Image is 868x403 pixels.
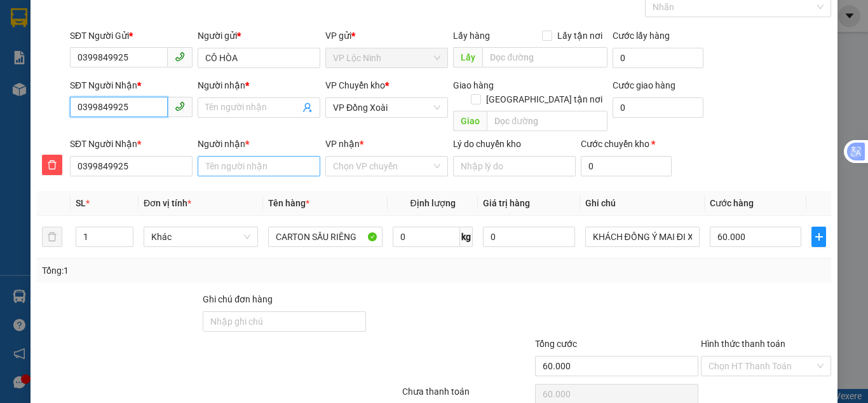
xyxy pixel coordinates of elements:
input: Tên người nhận [198,156,320,176]
div: SĐT Người Nhận [70,78,193,92]
span: Lấy [453,47,482,67]
th: Ghi chú [580,191,705,216]
span: Giao hàng [453,80,494,90]
span: VP Lộc Ninh [333,48,440,67]
span: Tên hàng [268,198,309,208]
input: Dọc đường [482,47,607,67]
input: VD: Bàn, Ghế [268,227,383,247]
span: Giao [453,111,487,131]
input: SĐT người nhận [70,156,193,176]
input: Lý do chuyển kho [453,156,576,176]
label: Lý do chuyển kho [453,139,521,149]
div: Người nhận [198,78,320,92]
input: Cước lấy hàng [613,48,703,68]
span: Khác [151,227,250,246]
span: VP Đồng Xoài [333,98,440,117]
button: plus [811,227,826,247]
span: kg [460,227,473,247]
span: Định lượng [410,198,455,208]
label: Cước giao hàng [613,80,675,90]
span: Lấy tận nơi [552,29,607,43]
div: Người nhận [198,137,320,151]
input: Dọc đường [487,111,607,131]
div: Cước chuyển kho [581,137,672,151]
input: Ghi chú đơn hàng [203,311,366,332]
span: Giá trị hàng [483,198,530,208]
span: VP nhận [325,139,360,149]
span: Cước hàng [710,198,754,208]
span: delete [43,160,62,170]
label: Hình thức thanh toán [701,339,785,349]
input: Ghi Chú [585,227,700,247]
input: Cước giao hàng [613,97,703,118]
span: Lấy hàng [453,31,490,41]
span: plus [812,232,825,242]
span: user-add [302,103,313,113]
button: delete [42,155,62,175]
div: VP gửi [325,29,448,43]
div: Người gửi [198,29,320,43]
span: [GEOGRAPHIC_DATA] tận nơi [481,92,607,106]
span: Đơn vị tính [144,198,191,208]
span: phone [175,52,185,62]
div: SĐT Người Nhận [70,137,193,151]
span: SL [76,198,86,208]
div: Tổng: 1 [42,264,336,278]
label: Ghi chú đơn hàng [203,294,273,304]
button: delete [42,227,62,247]
span: Tổng cước [535,339,577,349]
div: SĐT Người Gửi [70,29,193,43]
span: phone [175,101,185,111]
label: Cước lấy hàng [613,31,670,41]
input: 0 [483,227,574,247]
span: VP Chuyển kho [325,80,385,90]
